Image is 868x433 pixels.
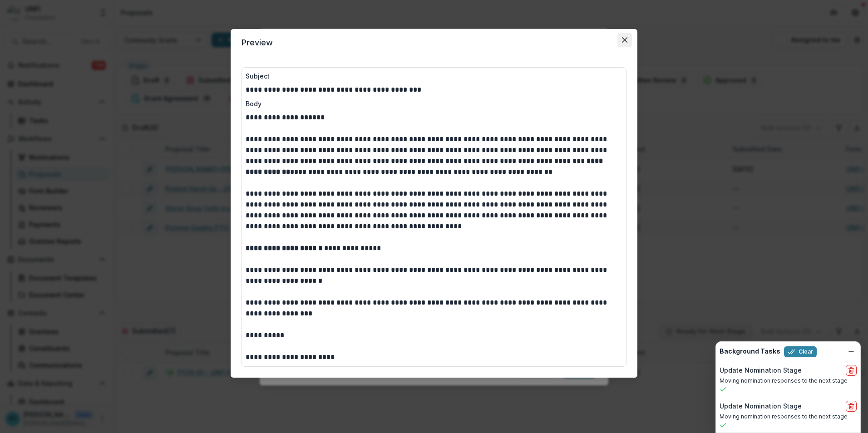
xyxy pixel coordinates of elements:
[720,413,857,421] p: Moving nomination responses to the next stage
[846,346,857,357] button: Dismiss
[784,346,817,357] button: Clear
[617,33,632,47] button: Close
[720,403,802,410] h2: Update Nomination Stage
[720,367,802,374] h2: Update Nomination Stage
[231,29,637,56] header: Preview
[846,401,857,412] button: delete
[846,365,857,376] button: delete
[720,377,857,385] p: Moving nomination responses to the next stage
[246,99,622,108] p: Body
[246,71,622,81] p: Subject
[720,348,780,355] h2: Background Tasks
